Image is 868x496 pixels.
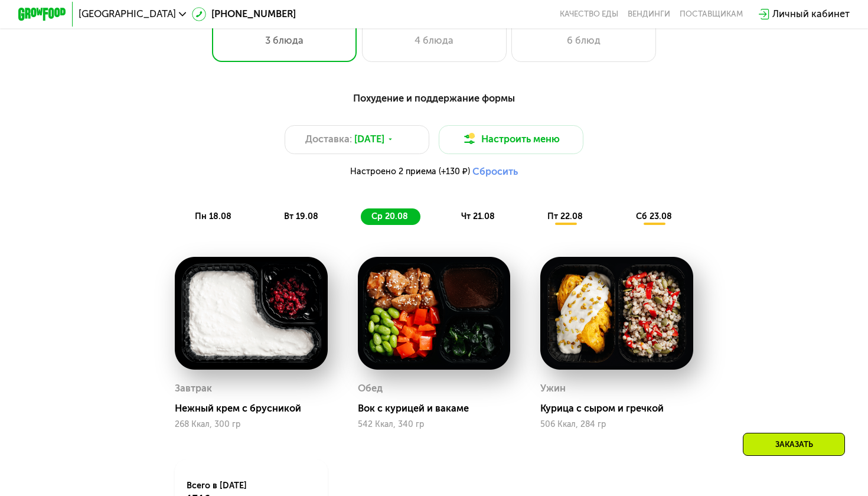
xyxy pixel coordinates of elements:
div: Обед [358,380,383,398]
div: 506 Ккал, 284 гр [540,420,693,429]
span: [DATE] [354,132,384,147]
div: 3 блюда [225,34,344,48]
div: поставщикам [680,9,743,19]
span: [GEOGRAPHIC_DATA] [79,9,176,19]
span: вт 19.08 [284,211,318,221]
a: Вендинги [628,9,670,19]
div: Ужин [540,380,566,398]
span: чт 21.08 [461,211,495,221]
span: Настроено 2 приема (+130 ₽) [350,168,470,176]
div: Личный кабинет [772,7,850,22]
button: Настроить меню [439,125,583,154]
a: Качество еды [560,9,618,19]
div: Нежный крем с брусникой [175,403,337,415]
span: пт 22.08 [547,211,583,221]
div: Похудение и поддержание формы [77,91,791,106]
div: 6 блюд [524,34,643,48]
button: Сбросить [472,166,518,178]
div: 4 блюда [374,34,494,48]
div: Вок с курицей и вакаме [358,403,520,415]
div: 542 Ккал, 340 гр [358,420,511,429]
span: сб 23.08 [636,211,672,221]
div: Завтрак [175,380,212,398]
span: пн 18.08 [195,211,231,221]
span: ср 20.08 [371,211,408,221]
div: Заказать [743,433,845,456]
div: Курица с сыром и гречкой [540,403,703,415]
div: 268 Ккал, 300 гр [175,420,328,429]
a: [PHONE_NUMBER] [192,7,296,22]
span: Доставка: [305,132,352,147]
